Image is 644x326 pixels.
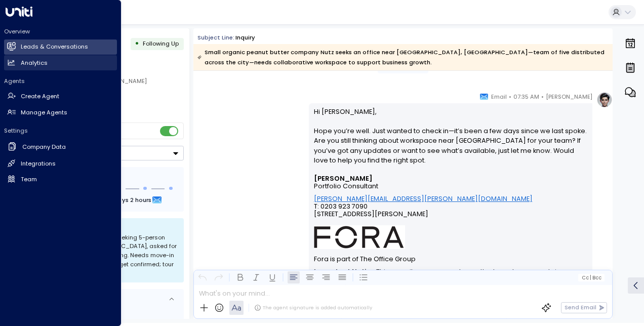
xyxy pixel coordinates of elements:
[314,210,428,225] span: [STREET_ADDRESS][PERSON_NAME]
[4,39,117,55] a: Leads & Conversations
[21,43,88,51] h2: Leads & Conversations
[39,174,177,182] div: Follow Up Sequence
[509,92,511,102] span: •
[196,271,209,283] button: Undo
[197,33,234,42] span: Subject Line:
[4,105,117,120] a: Manage Agents
[4,27,117,35] h2: Overview
[314,255,416,263] font: Fora is part of The Office Group
[314,225,405,249] img: AIorK4ysLkpAD1VLoJghiceWoVRmgk1XU2vrdoLkeDLGAFfv_vh6vnfJOA1ilUWLDOVq3gZTs86hLsHm3vG-
[213,271,225,283] button: Redo
[254,304,372,311] div: The agent signature is added automatically
[513,92,539,102] span: 07:35 AM
[4,172,117,187] a: Team
[314,267,376,276] strong: Important Notice:
[135,36,139,51] div: •
[82,194,151,206] span: In about 2 days 2 hours
[4,55,117,70] a: Analytics
[4,156,117,171] a: Integrations
[143,39,179,48] span: Following Up
[21,92,59,101] h2: Create Agent
[596,92,613,108] img: profile-logo.png
[314,202,368,210] span: T: 0203 923 7090
[546,92,592,102] span: [PERSON_NAME]
[590,275,591,280] span: |
[21,159,56,168] h2: Integrations
[4,77,117,85] h2: Agents
[314,182,378,190] span: Portfolio Consultant
[314,195,533,202] a: [PERSON_NAME][EMAIL_ADDRESS][PERSON_NAME][DOMAIN_NAME]
[491,92,507,102] span: Email
[582,275,601,280] span: Cc Bcc
[541,92,544,102] span: •
[39,194,177,206] div: Next Follow Up:
[4,89,117,104] a: Create Agent
[314,174,373,183] font: [PERSON_NAME]
[4,139,117,155] a: Company Data
[578,274,605,281] button: Cc|Bcc
[21,108,67,117] h2: Manage Agents
[21,59,48,67] h2: Analytics
[314,107,588,175] p: Hi [PERSON_NAME], Hope you’re well. Just wanted to check in—it’s been a few days since we last sp...
[197,47,608,67] div: Small organic peanut butter company Nutz seeks an office near [GEOGRAPHIC_DATA], [GEOGRAPHIC_DATA...
[22,143,66,151] h2: Company Data
[21,175,37,184] h2: Team
[4,127,117,135] h2: Settings
[235,33,255,42] div: Inquiry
